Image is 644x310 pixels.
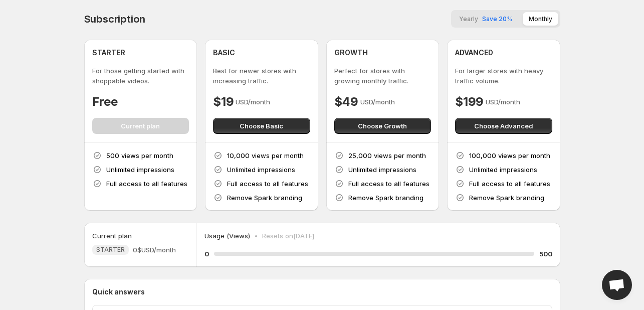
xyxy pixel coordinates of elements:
[455,118,552,134] button: Choose Advanced
[227,165,295,175] p: Unlimited impressions
[469,150,550,161] p: 100,000 views per month
[453,12,519,26] button: YearlySave 20%
[348,150,426,161] p: 25,000 views per month
[92,48,125,58] h4: STARTER
[348,193,423,203] p: Remove Spark branding
[106,179,187,189] p: Full access to all features
[455,66,552,86] p: For larger stores with heavy traffic volume.
[92,66,189,86] p: For those getting started with shoppable videos.
[227,179,308,189] p: Full access to all features
[213,66,310,86] p: Best for newer stores with increasing traffic.
[92,231,132,241] h5: Current plan
[227,193,302,203] p: Remove Spark branding
[262,231,314,241] p: Resets on [DATE]
[459,15,478,23] span: Yearly
[84,13,146,25] h4: Subscription
[92,287,552,297] p: Quick answers
[334,94,358,110] h4: $49
[486,97,520,107] p: USD/month
[133,245,176,255] span: 0$ USD/month
[482,15,513,23] span: Save 20%
[523,12,558,26] button: Monthly
[254,231,258,241] p: •
[106,165,174,175] p: Unlimited impressions
[469,179,550,189] p: Full access to all features
[455,94,484,110] h4: $199
[240,121,283,131] span: Choose Basic
[469,165,537,175] p: Unlimited impressions
[204,249,209,259] h5: 0
[469,193,544,203] p: Remove Spark branding
[474,121,533,131] span: Choose Advanced
[227,150,304,161] p: 10,000 views per month
[106,150,173,161] p: 500 views per month
[213,118,310,134] button: Choose Basic
[213,48,235,58] h4: BASIC
[236,97,270,107] p: USD/month
[96,246,125,254] span: STARTER
[334,118,432,134] button: Choose Growth
[348,179,430,189] p: Full access to all features
[358,121,407,131] span: Choose Growth
[602,270,632,300] div: Open chat
[213,94,234,110] h4: $19
[92,94,118,110] h4: Free
[539,249,552,259] h5: 500
[334,48,368,58] h4: GROWTH
[334,66,432,86] p: Perfect for stores with growing monthly traffic.
[348,165,416,175] p: Unlimited impressions
[204,231,250,241] p: Usage (Views)
[360,97,395,107] p: USD/month
[455,48,493,58] h4: ADVANCED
